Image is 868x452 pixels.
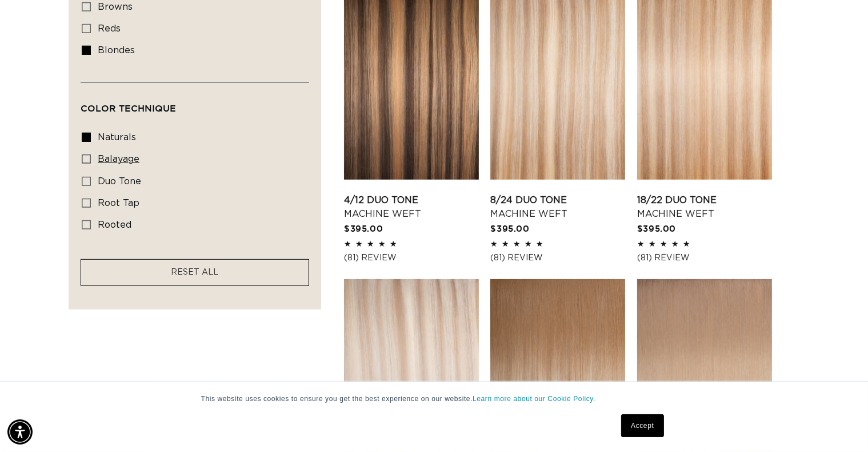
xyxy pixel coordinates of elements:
summary: Color Technique (0 selected) [81,83,309,124]
span: rooted [98,220,131,229]
span: reds [98,24,121,33]
span: RESET ALL [171,268,219,276]
div: Accessibility Menu [7,419,33,445]
span: naturals [98,133,136,142]
a: RESET ALL [171,265,219,280]
a: Learn more about our Cookie Policy. [473,395,595,403]
span: blondes [98,46,135,55]
span: duo tone [98,177,141,186]
a: 18/22 Duo Tone Machine Weft [637,193,772,221]
a: Accept [621,414,663,437]
span: browns [98,2,133,11]
p: This website uses cookies to ensure you get the best experience on our website. [201,394,667,404]
span: root tap [98,199,139,208]
a: 8/24 Duo Tone Machine Weft [490,193,625,221]
span: Color Technique [81,103,176,113]
span: balayage [98,154,139,164]
iframe: Chat Widget [811,397,868,452]
a: 4/12 Duo Tone Machine Weft [344,193,479,221]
